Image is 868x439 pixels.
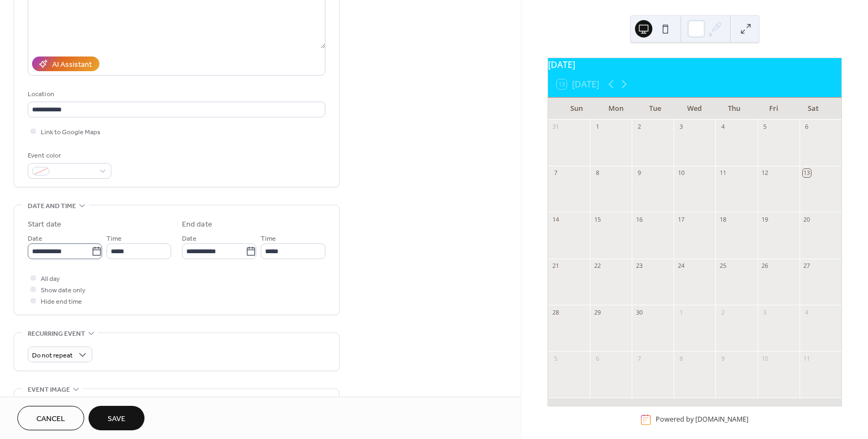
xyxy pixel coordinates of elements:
[635,123,643,131] div: 2
[719,169,727,177] div: 11
[182,233,197,244] span: Date
[36,413,65,425] span: Cancel
[803,169,811,177] div: 13
[593,308,601,316] div: 29
[551,308,559,316] div: 28
[28,150,109,161] div: Event color
[635,215,643,223] div: 16
[593,262,601,270] div: 22
[557,98,596,120] div: Sun
[719,308,727,316] div: 2
[28,384,70,396] span: Event image
[761,169,769,177] div: 12
[28,89,323,100] div: Location
[551,262,559,270] div: 21
[41,127,100,138] span: Link to Google Maps
[41,285,85,296] span: Show date only
[793,98,833,120] div: Sat
[754,98,794,120] div: Fri
[41,296,82,308] span: Hide end time
[635,354,643,362] div: 7
[261,233,276,244] span: Time
[32,349,73,362] span: Do not repeat
[593,123,601,131] div: 1
[677,354,685,362] div: 8
[761,215,769,223] div: 19
[593,215,601,223] div: 15
[635,169,643,177] div: 9
[803,354,811,362] div: 11
[636,98,675,120] div: Tue
[28,219,61,230] div: Start date
[41,273,60,285] span: All day
[803,262,811,270] div: 27
[593,354,601,362] div: 6
[761,308,769,316] div: 3
[719,123,727,131] div: 4
[28,233,42,244] span: Date
[761,262,769,270] div: 26
[677,123,685,131] div: 3
[803,215,811,223] div: 20
[596,98,636,120] div: Mon
[677,262,685,270] div: 24
[548,58,841,71] div: [DATE]
[52,59,92,71] div: AI Assistant
[656,415,749,424] div: Powered by
[551,354,559,362] div: 5
[182,219,212,230] div: End date
[677,169,685,177] div: 10
[719,262,727,270] div: 25
[803,308,811,316] div: 4
[675,98,715,120] div: Wed
[719,215,727,223] div: 18
[593,169,601,177] div: 8
[714,98,754,120] div: Thu
[551,215,559,223] div: 14
[719,354,727,362] div: 9
[695,415,749,424] a: [DOMAIN_NAME]
[761,354,769,362] div: 10
[803,123,811,131] div: 6
[28,200,76,212] span: Date and time
[551,169,559,177] div: 7
[17,406,84,430] button: Cancel
[677,308,685,316] div: 1
[32,57,99,71] button: AI Assistant
[677,215,685,223] div: 17
[635,262,643,270] div: 23
[761,123,769,131] div: 5
[28,328,85,340] span: Recurring event
[635,308,643,316] div: 30
[106,233,122,244] span: Time
[89,406,144,430] button: Save
[551,123,559,131] div: 31
[108,413,125,425] span: Save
